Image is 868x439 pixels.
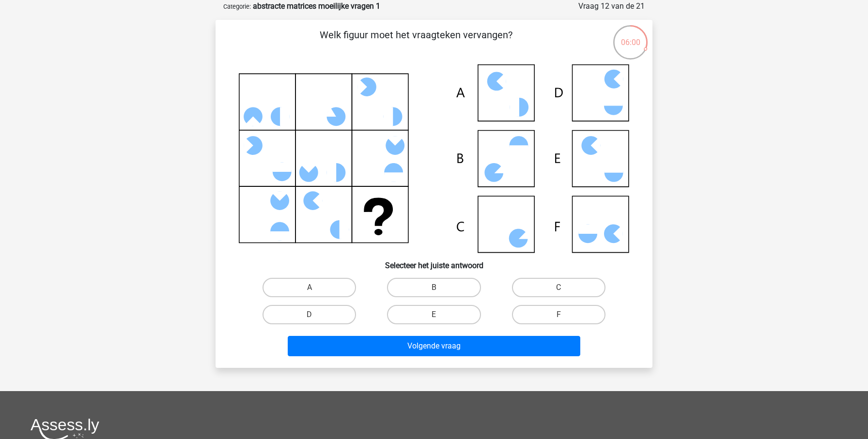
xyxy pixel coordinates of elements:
small: Categorie: [223,3,251,10]
strong: abstracte matrices moeilijke vragen 1 [253,1,380,11]
label: E [387,305,480,324]
button: Volgende vraag [288,336,581,356]
p: Welk figuur moet het vraagteken vervangen? [231,28,601,57]
label: C [512,278,605,297]
label: A [263,278,356,297]
label: F [512,305,605,324]
div: 06:00 [612,24,649,48]
label: B [387,278,480,297]
label: D [263,305,356,324]
h6: Selecteer het juiste antwoord [231,253,637,270]
div: Vraag 12 van de 21 [578,0,645,12]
